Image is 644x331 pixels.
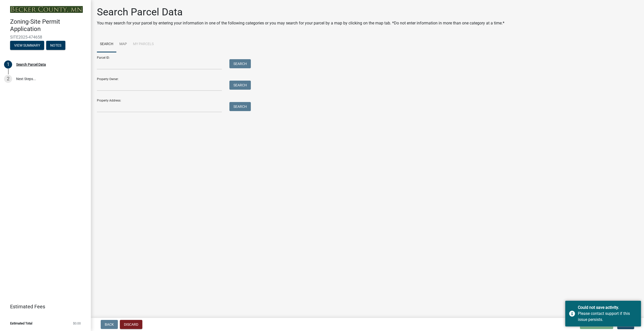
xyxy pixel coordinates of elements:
[120,320,142,329] button: Discard
[97,20,504,26] p: You may search for your parcel by entering your information in one of the following categories or...
[97,6,504,18] h1: Search Parcel Data
[10,41,44,50] button: View Summary
[105,322,114,326] span: Back
[116,36,130,52] a: Map
[4,302,83,312] a: Estimated Fees
[10,18,87,33] h4: Zoning-Site Permit Application
[101,320,118,329] button: Back
[46,44,65,48] wm-modal-confirm: Notes
[229,102,251,111] button: Search
[10,44,44,48] wm-modal-confirm: Summary
[578,311,637,323] div: Please contact support if this issue persists.
[229,81,251,90] button: Search
[10,35,81,40] span: SITE2025-474658
[4,75,12,83] div: 2
[46,41,65,50] button: Notes
[578,305,637,311] div: Could not save activity.
[16,63,46,66] div: Search Parcel Data
[10,6,83,13] img: Becker County, Minnesota
[73,322,81,325] span: $0.00
[229,59,251,68] button: Search
[10,322,32,325] span: Estimated Total
[4,60,12,69] div: 1
[97,36,116,52] a: Search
